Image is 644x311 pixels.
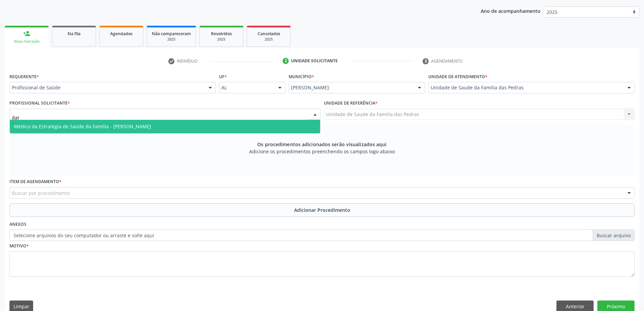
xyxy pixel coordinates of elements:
span: Cancelados [258,31,280,37]
label: Unidade de atendimento [428,71,487,82]
div: 2 [283,58,289,64]
label: Anexos [9,219,26,230]
p: Ano de acompanhamento [481,6,541,15]
input: Profissional solicitante [12,111,307,125]
span: Médico da Estratégia de Saúde da Família - [PERSON_NAME] [14,123,151,130]
div: 2025 [252,37,286,42]
span: [PERSON_NAME] [291,84,411,91]
span: Resolvidos [211,31,232,37]
label: Requerente [9,71,39,82]
span: Na fila [68,31,80,37]
span: Adicionar Procedimento [294,206,350,214]
span: Não compareceram [152,31,191,37]
span: Unidade de Saude da Familia das Pedras [431,84,621,91]
label: Unidade de referência [324,98,378,109]
span: Buscar por procedimento [12,190,70,197]
span: Agendados [110,31,133,37]
div: 2025 [152,37,191,42]
div: person_add [23,30,30,37]
div: Unidade solicitante [291,58,338,64]
label: Motivo [9,241,29,251]
label: UF [219,71,227,82]
span: Profissional de Saúde [12,84,202,91]
label: Item de agendamento [9,177,62,187]
label: Município [289,71,314,82]
span: AL [221,84,272,91]
label: Profissional Solicitante [9,98,70,109]
div: Nova marcação [9,39,44,44]
div: 2025 [205,37,238,42]
button: Adicionar Procedimento [9,203,635,217]
span: Adicione os procedimentos preenchendo os campos logo abaixo [249,148,395,155]
span: Os procedimentos adicionados serão visualizados aqui [257,141,386,148]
